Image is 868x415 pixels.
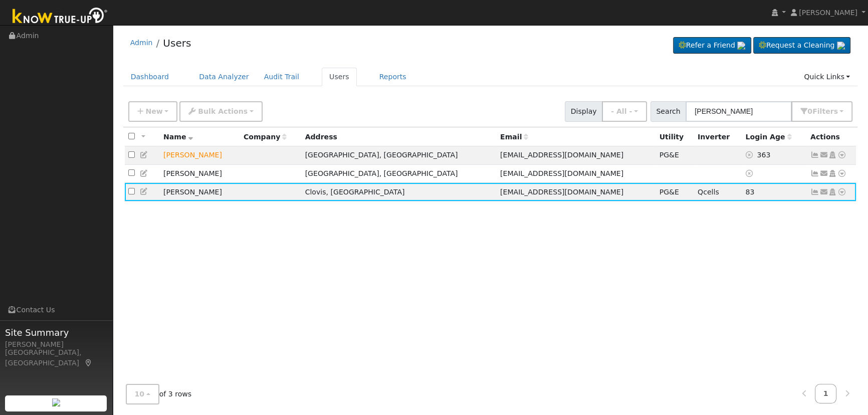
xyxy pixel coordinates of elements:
[810,188,819,196] a: Show Graph
[163,37,191,49] a: Users
[244,133,287,141] span: Company name
[500,169,623,177] span: [EMAIL_ADDRESS][DOMAIN_NAME]
[745,188,754,196] span: 06/04/2025 1:39:34 AM
[673,37,751,54] a: Refer a Friend
[191,68,257,86] a: Data Analyzer
[163,133,193,141] span: Name
[828,169,837,177] a: Login As
[8,6,113,28] img: Know True-Up
[810,132,852,142] div: Actions
[812,107,838,115] span: Filter
[753,37,850,54] a: Request a Cleaning
[500,133,528,141] span: Email
[126,384,159,404] button: 10
[828,188,837,196] a: Login As
[302,164,497,183] td: [GEOGRAPHIC_DATA], [GEOGRAPHIC_DATA]
[302,146,497,165] td: [GEOGRAPHIC_DATA], [GEOGRAPHIC_DATA]
[660,151,679,159] span: PG&E
[5,347,107,368] div: [GEOGRAPHIC_DATA], [GEOGRAPHIC_DATA]
[126,384,192,404] span: of 3 rows
[322,68,357,86] a: Users
[819,168,828,179] a: lupebustos69@icloud.com
[819,150,828,160] a: anthonybustos1996@gmail.com
[84,359,93,367] a: Map
[140,151,149,159] a: Edit User
[145,107,162,115] span: New
[828,151,837,159] a: Login As
[837,187,846,197] a: Other actions
[837,42,845,50] img: retrieve
[179,101,262,122] button: Bulk Actions
[686,101,792,122] input: Search
[160,183,240,201] td: [PERSON_NAME]
[810,151,819,159] a: Show Graph
[160,146,240,165] td: Lead
[198,107,248,115] span: Bulk Actions
[799,9,857,17] span: [PERSON_NAME]
[135,390,145,398] span: 10
[660,132,691,142] div: Utility
[500,188,623,196] span: [EMAIL_ADDRESS][DOMAIN_NAME]
[500,151,623,159] span: [EMAIL_ADDRESS][DOMAIN_NAME]
[698,188,719,196] span: Qcells
[737,42,745,50] img: retrieve
[819,187,828,197] a: jamesbustos22@gmail.com
[305,132,493,142] div: Address
[140,169,149,177] a: Edit User
[52,398,60,406] img: retrieve
[833,107,837,115] span: s
[791,101,852,122] button: 0Filters
[650,101,686,122] span: Search
[372,68,414,86] a: Reports
[698,132,738,142] div: Inverter
[745,169,754,177] a: No login access
[757,151,770,159] span: 08/28/2024 9:30:24 AM
[565,101,602,122] span: Display
[140,187,149,195] a: Edit User
[837,168,846,179] a: Other actions
[257,68,307,86] a: Audit Trail
[302,183,497,201] td: Clovis, [GEOGRAPHIC_DATA]
[5,326,107,339] span: Site Summary
[5,339,107,350] div: [PERSON_NAME]
[745,133,791,141] span: Days since last login
[815,384,837,403] a: 1
[123,68,177,86] a: Dashboard
[602,101,647,122] button: - All -
[796,68,857,86] a: Quick Links
[660,188,679,196] span: PG&E
[810,169,819,177] a: Not connected
[160,164,240,183] td: [PERSON_NAME]
[837,150,846,160] a: Other actions
[745,151,757,159] a: No login access
[128,101,178,122] button: New
[130,39,153,47] a: Admin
